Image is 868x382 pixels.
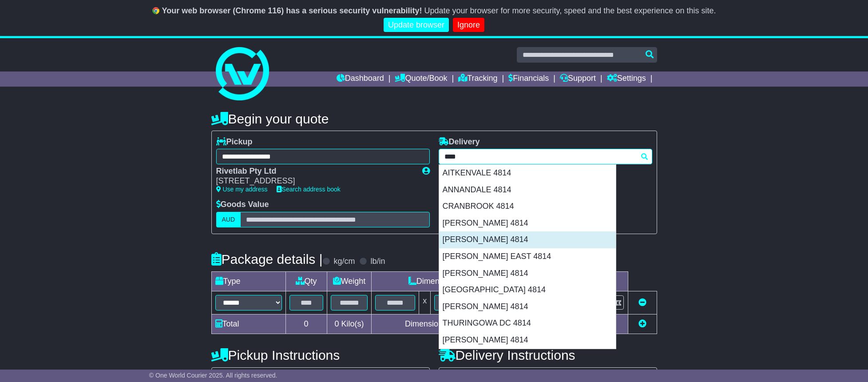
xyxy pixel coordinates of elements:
div: ANNANDALE 4814 [439,182,616,199]
div: AITKENVALE 4814 [439,165,616,182]
td: Qty [285,271,327,291]
td: Dimensions in Centimetre(s) [372,314,537,334]
div: CRANBROOK 4814 [439,198,616,215]
div: [PERSON_NAME] 4814 [439,231,616,248]
a: Tracking [458,72,497,87]
td: Weight [327,271,372,291]
a: Dashboard [337,72,384,87]
label: lb/in [370,257,385,267]
div: [GEOGRAPHIC_DATA] 4814 [439,282,616,298]
a: Ignore [453,18,484,32]
h4: Package details | [211,252,323,267]
a: Search address book [277,186,341,193]
typeahead: Please provide city [439,149,652,164]
b: Your web browser (Chrome 116) has a serious security vulnerability! [162,6,422,15]
div: [PERSON_NAME] 4814 [439,215,616,232]
label: Delivery [439,137,480,147]
div: [PERSON_NAME] 4814 [439,298,616,315]
span: Update your browser for more security, speed and the best experience on this site. [424,6,716,15]
td: Kilo(s) [327,314,372,334]
label: AUD [216,212,241,227]
span: © One World Courier 2025. All rights reserved. [149,372,277,379]
div: Rivetlab Pty Ltd [216,167,413,176]
h4: Pickup Instructions [211,348,430,362]
label: Goods Value [216,200,269,210]
a: Update browser [384,18,449,32]
td: x [419,291,431,314]
a: Support [560,72,596,87]
div: [STREET_ADDRESS] [216,176,413,186]
div: [PERSON_NAME] EAST 4814 [439,248,616,265]
div: [PERSON_NAME] 4814 [439,332,616,349]
a: Use my address [216,186,268,193]
span: 0 [334,319,339,328]
td: 0 [285,314,327,334]
a: Remove this item [638,298,646,307]
a: Settings [607,72,646,87]
h4: Delivery Instructions [439,348,657,362]
a: Quote/Book [395,72,447,87]
label: kg/cm [333,257,355,267]
td: Type [211,271,285,291]
label: Pickup [216,137,253,147]
div: THURINGOWA DC 4814 [439,315,616,332]
h4: Begin your quote [211,111,657,126]
div: [PERSON_NAME] 4814 [439,265,616,282]
a: Financials [508,72,549,87]
td: Dimensions (L x W x H) [372,271,537,291]
a: Add new item [638,319,646,328]
td: Total [211,314,285,334]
